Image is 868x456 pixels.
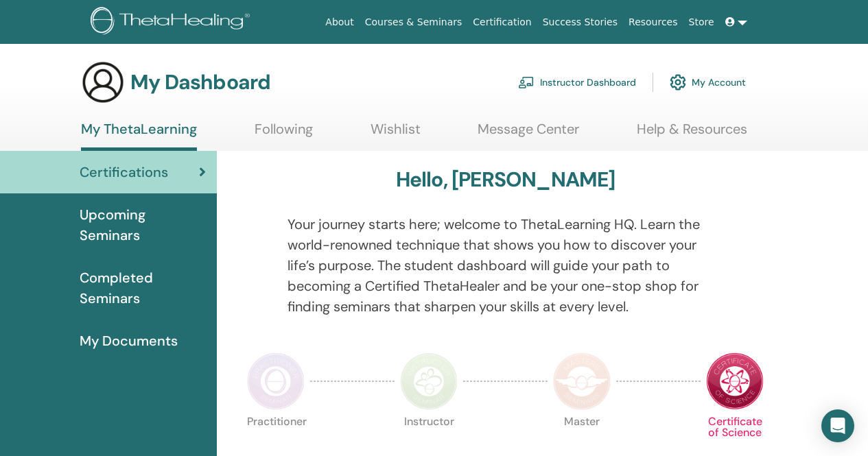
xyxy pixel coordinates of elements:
[80,331,178,351] span: My Documents
[255,121,313,147] a: Following
[553,352,611,410] img: Master
[821,409,854,442] div: Open Intercom Messenger
[91,7,255,38] img: logo.png
[478,121,579,147] a: Message Center
[518,76,535,88] img: chalkboard-teacher.svg
[467,10,537,35] a: Certification
[670,71,686,94] img: cog.svg
[371,121,421,147] a: Wishlist
[623,10,683,35] a: Resources
[80,267,206,309] span: Completed Seminars
[637,121,747,147] a: Help & Resources
[130,70,270,95] h3: My Dashboard
[320,10,359,35] a: About
[396,167,615,192] h3: Hello, [PERSON_NAME]
[80,204,206,245] span: Upcoming Seminars
[81,60,125,104] img: generic-user-icon.jpg
[683,10,720,35] a: Store
[537,10,623,35] a: Success Stories
[81,121,197,151] a: My ThetaLearning
[80,162,168,182] span: Certifications
[400,352,458,410] img: Instructor
[518,67,636,97] a: Instructor Dashboard
[247,352,305,410] img: Practitioner
[670,67,746,97] a: My Account
[288,214,724,317] p: Your journey starts here; welcome to ThetaLearning HQ. Learn the world-renowned technique that sh...
[706,352,764,410] img: Certificate of Science
[360,10,468,35] a: Courses & Seminars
